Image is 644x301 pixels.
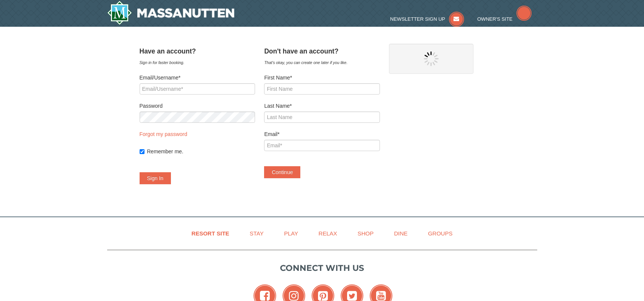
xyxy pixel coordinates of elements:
input: Last Name [264,112,380,123]
img: wait gif [424,51,439,66]
a: Owner's Site [477,16,532,22]
a: Relax [309,225,346,242]
input: Email* [264,140,380,151]
label: Last Name* [264,102,380,110]
input: Email/Username* [140,83,255,95]
a: Shop [348,225,383,242]
a: Dine [384,225,417,242]
a: Play [275,225,307,242]
a: Massanutten Resort [107,1,235,25]
button: Continue [264,166,300,178]
a: Stay [240,225,273,242]
a: Newsletter Sign Up [390,16,464,22]
h4: Have an account? [140,47,255,55]
p: Connect with us [107,262,537,274]
span: Newsletter Sign Up [390,16,445,22]
div: That's okay, you can create one later if you like. [264,59,380,66]
label: Password [140,102,255,110]
button: Sign In [140,172,171,184]
label: First Name* [264,74,380,81]
label: Email* [264,130,380,138]
label: Remember me. [147,148,255,155]
input: First Name [264,83,380,95]
a: Groups [418,225,462,242]
label: Email/Username* [140,74,255,81]
img: Massanutten Resort Logo [107,1,235,25]
a: Resort Site [182,225,239,242]
a: Forgot my password [140,131,188,137]
div: Sign in for faster booking. [140,59,255,66]
span: Owner's Site [477,16,513,22]
h4: Don't have an account? [264,47,380,55]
